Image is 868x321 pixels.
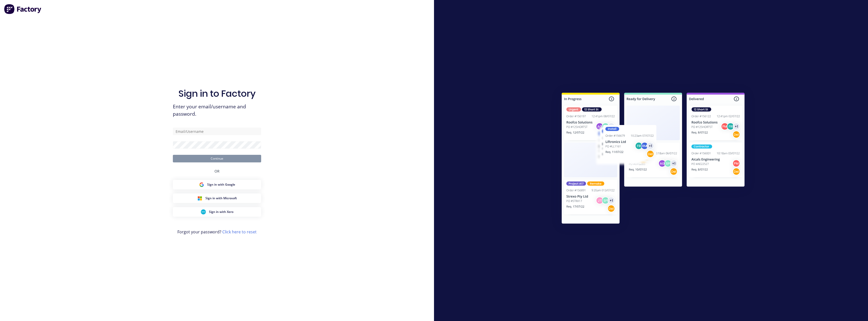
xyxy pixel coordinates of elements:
img: Microsoft Sign in [197,196,202,201]
span: Enter your email/username and password. [173,103,261,118]
img: Sign in [551,83,756,236]
a: Click here to reset [222,229,257,235]
button: Xero Sign inSign in with Xero [173,207,261,217]
button: Google Sign inSign in with Google [173,180,261,189]
img: Factory [4,4,42,14]
span: Forgot your password? [177,229,257,235]
input: Email/Username [173,128,261,135]
img: Google Sign in [199,182,204,187]
img: Xero Sign in [201,209,206,214]
button: Microsoft Sign inSign in with Microsoft [173,193,261,203]
span: Sign in with Microsoft [205,196,237,201]
span: Sign in with Xero [209,210,233,214]
div: OR [214,162,220,180]
span: Sign in with Google [207,182,235,187]
h1: Sign in to Factory [178,88,256,99]
button: Continue [173,155,261,162]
